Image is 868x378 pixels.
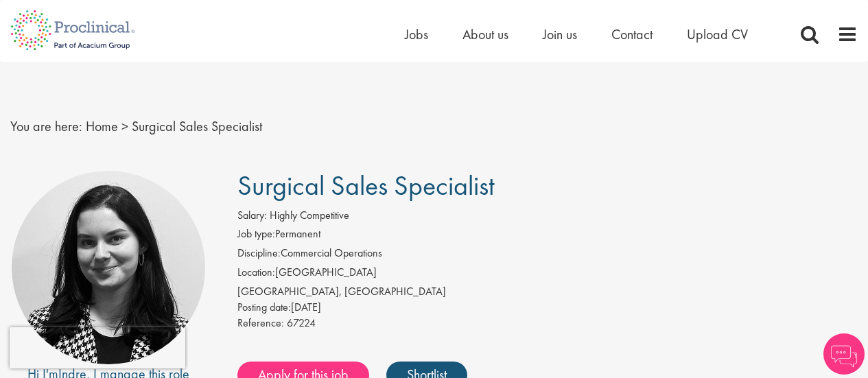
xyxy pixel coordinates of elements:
[237,246,281,261] label: Discipline:
[237,284,858,300] div: [GEOGRAPHIC_DATA], [GEOGRAPHIC_DATA]
[12,171,205,364] img: imeage of recruiter Indre Stankeviciute
[287,316,316,330] span: 67224
[237,226,858,246] li: Permanent
[237,300,858,316] div: [DATE]
[237,265,858,284] li: [GEOGRAPHIC_DATA]
[823,333,865,375] img: Chatbot
[543,25,577,43] a: Join us
[10,117,82,135] span: You are here:
[86,117,118,135] a: breadcrumb link
[121,117,128,135] span: >
[237,316,284,331] label: Reference:
[237,226,275,242] label: Job type:
[237,265,275,281] label: Location:
[405,25,428,43] a: Jobs
[687,25,748,43] a: Upload CV
[10,327,185,368] iframe: reCAPTCHA
[237,246,858,265] li: Commercial Operations
[237,168,495,203] span: Surgical Sales Specialist
[270,208,349,222] span: Highly Competitive
[611,25,653,43] a: Contact
[462,25,508,43] a: About us
[237,300,291,314] span: Posting date:
[132,117,262,135] span: Surgical Sales Specialist
[237,208,267,224] label: Salary:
